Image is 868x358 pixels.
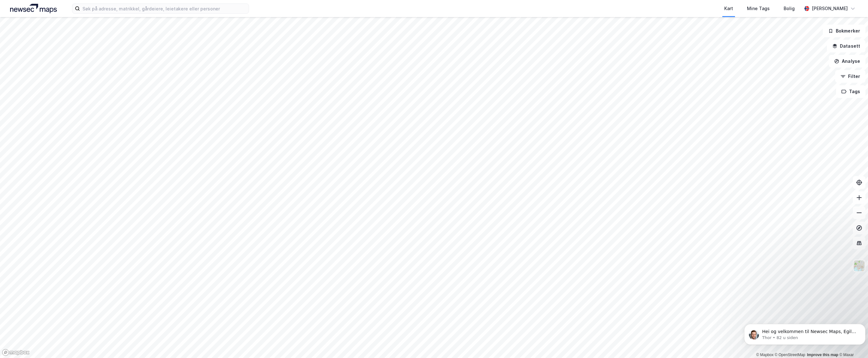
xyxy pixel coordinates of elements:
[823,25,865,37] button: Bokmerker
[829,55,865,68] button: Analyse
[784,5,795,12] div: Bolig
[775,353,805,357] a: OpenStreetMap
[2,349,30,356] a: Mapbox homepage
[836,85,865,98] button: Tags
[835,70,865,83] button: Filter
[80,4,249,13] input: Søk på adresse, matrikkel, gårdeiere, leietakere eller personer
[10,4,57,13] img: logo.a4113a55bc3d86da70a041830d287a7e.svg
[747,5,770,12] div: Mine Tags
[812,5,848,12] div: [PERSON_NAME]
[756,353,774,357] a: Mapbox
[742,311,868,355] iframe: Intercom notifications melding
[724,5,733,12] div: Kart
[853,260,865,272] img: Z
[827,40,865,52] button: Datasett
[807,353,838,357] a: Improve this map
